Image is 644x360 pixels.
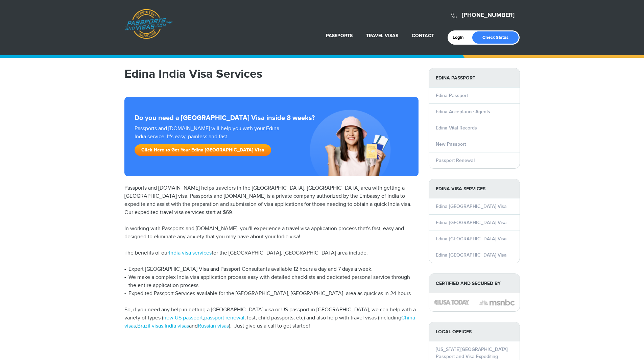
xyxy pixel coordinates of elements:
[453,35,469,40] a: Login
[436,125,477,131] a: Edina Vital Records
[169,250,212,256] a: India visa services
[429,179,520,198] strong: Edina Visa Services
[125,9,173,39] a: Passports & [DOMAIN_NAME]
[436,236,507,242] a: Edina [GEOGRAPHIC_DATA] Visa
[429,274,520,293] strong: Certified and Secured by
[132,125,295,159] div: Passports and [DOMAIN_NAME] will help you with your Edina India service. It's easy, painless and ...
[326,33,353,39] a: Passports
[165,323,189,329] a: India visas
[436,93,468,98] a: Edina Passport
[436,203,507,209] a: Edina [GEOGRAPHIC_DATA] Visa
[436,220,507,225] a: Edina [GEOGRAPHIC_DATA] Visa
[124,249,419,257] p: The benefits of our for the [GEOGRAPHIC_DATA], [GEOGRAPHIC_DATA] area include:
[135,114,408,122] strong: Do you need a [GEOGRAPHIC_DATA] Visa inside 8 weeks?
[479,298,515,307] img: image description
[436,141,466,147] a: New Passport
[434,300,469,305] img: image description
[198,323,229,329] a: Russian visas
[135,144,271,156] a: Click Here to Get Your Edina [GEOGRAPHIC_DATA] Visa
[366,33,398,39] a: Travel Visas
[124,306,419,330] p: So, if you need any help in getting a [GEOGRAPHIC_DATA] visa or US passport in [GEOGRAPHIC_DATA],...
[436,252,507,258] a: Edina [GEOGRAPHIC_DATA] Visa
[412,33,434,39] a: Contact
[124,290,419,298] li: Expedited Passport Services available for the [GEOGRAPHIC_DATA], [GEOGRAPHIC_DATA] area as quick ...
[124,68,419,80] h1: Edina India Visa Services
[436,109,490,115] a: Edina Acceptance Agents
[436,158,475,163] a: Passport Renewal
[204,315,244,321] a: passport renewal
[124,184,419,217] p: Passports and [DOMAIN_NAME] helps travelers in the [GEOGRAPHIC_DATA], [GEOGRAPHIC_DATA] area with...
[124,273,419,290] li: We make a complex India visa application process easy with detailed checklists and dedicated pers...
[462,11,515,19] a: [PHONE_NUMBER]
[163,315,203,321] a: new US passport
[124,265,419,273] li: Expert [GEOGRAPHIC_DATA] Visa and Passport Consultants available 12 hours a day and 7 days a week.
[429,68,520,88] strong: Edina Passport
[429,322,520,341] strong: LOCAL OFFICES
[137,323,163,329] a: Brazil visas
[124,225,419,241] p: In working with Passports and [DOMAIN_NAME], you'll experience a travel visa application process ...
[472,31,519,44] a: Check Status
[124,315,415,329] a: China visas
